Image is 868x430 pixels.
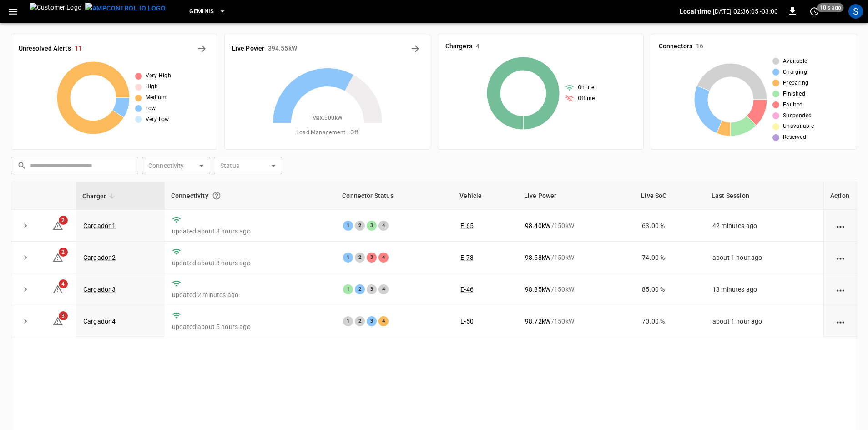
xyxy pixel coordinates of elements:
h6: Connectors [659,41,692,51]
div: / 150 kW [525,253,627,262]
span: Available [783,57,807,66]
span: Charger [82,191,118,202]
span: Geminis [189,6,214,17]
a: E-65 [460,222,474,229]
th: Live SoC [635,182,705,210]
td: 74.00 % [635,242,705,273]
span: Faulted [783,101,803,110]
button: Energy Overview [408,41,423,56]
p: 98.72 kW [525,317,550,326]
p: updated about 8 hours ago [172,258,328,268]
th: Connector Status [336,182,453,210]
a: E-50 [460,318,474,325]
td: 63.00 % [635,210,705,242]
span: 2 [59,216,68,225]
h6: 4 [476,41,479,51]
span: Offline [578,94,595,103]
span: Charging [783,68,807,77]
td: 85.00 % [635,273,705,305]
button: expand row [19,283,32,296]
p: updated about 5 hours ago [172,322,328,331]
button: set refresh interval [807,4,822,19]
h6: 394.55 kW [268,44,297,54]
div: action cell options [835,221,846,230]
a: 2 [52,221,63,228]
div: Connectivity [171,187,329,204]
div: 2 [355,316,365,326]
th: Live Power [518,182,635,210]
div: 2 [355,253,365,263]
div: 3 [367,253,377,263]
span: High [146,82,158,91]
div: action cell options [835,253,846,262]
div: 3 [367,316,377,326]
span: 3 [59,311,68,320]
span: Preparing [783,79,809,88]
div: / 150 kW [525,221,627,230]
a: E-73 [460,254,474,261]
a: Cargador 2 [83,254,116,261]
th: Vehicle [453,182,518,210]
div: profile-icon [848,4,863,19]
a: E-46 [460,286,474,293]
p: Local time [680,7,711,16]
td: about 1 hour ago [705,305,823,337]
td: 42 minutes ago [705,210,823,242]
a: 3 [52,317,63,324]
div: / 150 kW [525,317,627,326]
button: Connection between the charger and our software. [208,187,225,204]
a: Cargador 3 [83,286,116,293]
span: Medium [146,93,167,102]
div: / 150 kW [525,285,627,294]
div: 4 [378,253,389,263]
div: 1 [343,221,353,231]
button: expand row [19,219,32,233]
span: Very High [146,71,172,81]
span: Low [146,104,156,113]
span: 2 [59,248,68,257]
span: Suspended [783,111,812,121]
p: updated about 3 hours ago [172,227,328,236]
div: 4 [378,221,389,231]
h6: Live Power [232,44,264,54]
th: Action [823,182,857,210]
div: action cell options [835,317,846,326]
td: 13 minutes ago [705,273,823,305]
button: expand row [19,314,32,328]
img: Customer Logo [30,3,81,20]
div: 1 [343,316,353,326]
button: Geminis [186,3,230,20]
td: about 1 hour ago [705,242,823,273]
span: 10 s ago [817,3,844,12]
span: Max. 600 kW [312,114,343,123]
span: Online [578,83,594,92]
a: Cargador 1 [83,222,116,229]
p: 98.40 kW [525,221,550,230]
span: Reserved [783,133,806,142]
h6: Chargers [445,41,472,51]
p: [DATE] 02:36:05 -03:00 [713,7,778,16]
th: Last Session [705,182,823,210]
p: 98.58 kW [525,253,550,262]
div: 3 [367,284,377,294]
span: Load Management = Off [296,128,358,137]
a: 2 [52,253,63,260]
td: 70.00 % [635,305,705,337]
div: 2 [355,221,365,231]
h6: 11 [75,44,82,54]
a: Cargador 4 [83,318,116,325]
button: All Alerts [195,41,209,56]
span: Very Low [146,115,169,124]
img: ampcontrol.io logo [85,3,166,14]
p: updated 2 minutes ago [172,290,328,299]
div: 4 [378,284,389,294]
div: 1 [343,284,353,294]
h6: 16 [696,41,703,51]
div: 1 [343,253,353,263]
p: 98.85 kW [525,285,550,294]
span: Finished [783,90,805,99]
div: 3 [367,221,377,231]
div: action cell options [835,285,846,294]
a: 4 [52,285,63,293]
span: 4 [59,279,68,288]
